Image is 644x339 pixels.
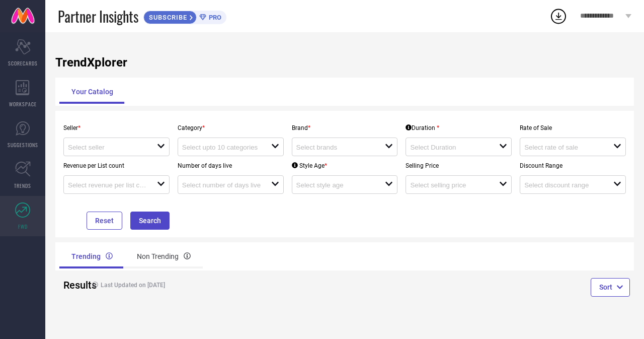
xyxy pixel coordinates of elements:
input: Select brands [296,144,376,151]
h2: Results [63,279,79,291]
p: Discount Range [520,162,626,169]
h4: Last Updated on [DATE] [87,282,313,289]
p: Brand [292,124,398,131]
input: Select style age [296,181,376,189]
input: Select seller [68,144,148,151]
span: PRO [206,14,221,21]
span: SUGGESTIONS [8,141,38,149]
p: Seller [63,124,170,131]
h1: TrendXplorer [55,55,634,70]
p: Category [178,124,284,131]
input: Select number of days live [182,181,262,189]
div: Open download list [549,7,568,25]
button: Reset [87,212,122,230]
span: Partner Insights [58,6,138,27]
p: Revenue per List count [63,162,170,169]
div: Duration [406,124,439,131]
div: Trending [59,244,125,268]
span: SCORECARDS [8,59,38,67]
span: WORKSPACE [9,100,37,108]
span: SUBSCRIBE [144,14,190,21]
div: Style Age [292,162,327,169]
p: Number of days live [178,162,284,169]
input: Select upto 10 categories [182,144,262,151]
input: Select discount range [524,181,604,189]
input: Select Duration [410,144,490,151]
button: Search [130,212,170,230]
span: FWD [18,223,28,230]
input: Select revenue per list count [68,181,148,189]
div: Non Trending [125,244,203,268]
p: Selling Price [406,162,512,169]
div: Your Catalog [59,80,125,104]
input: Select selling price [410,181,490,189]
input: Select rate of sale [524,144,604,151]
p: Rate of Sale [520,124,626,131]
span: TRENDS [14,182,31,189]
a: SUBSCRIBEPRO [143,8,226,24]
button: Sort [591,278,630,296]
